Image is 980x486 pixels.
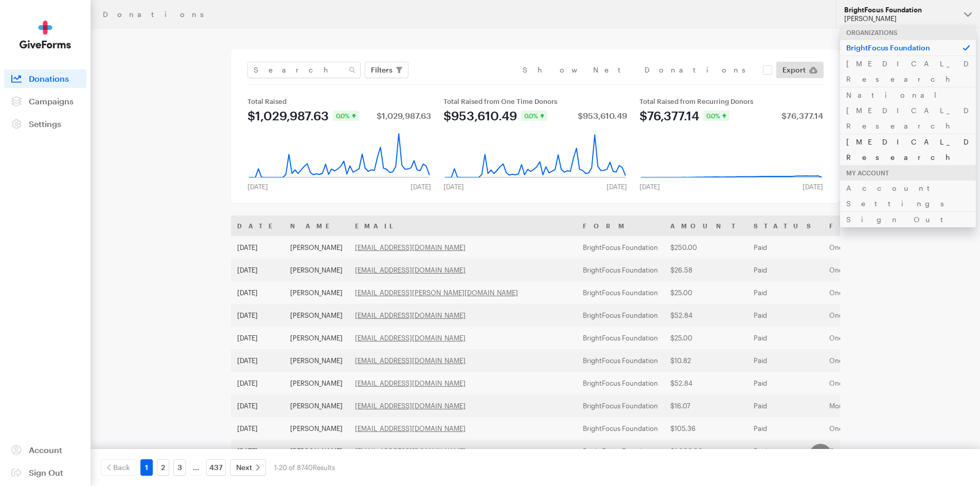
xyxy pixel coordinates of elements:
[782,64,806,76] span: Export
[823,281,941,304] td: One time
[823,327,941,349] td: One time
[577,327,664,349] td: BrightFocus Foundation
[173,459,186,476] a: 3
[664,236,747,259] td: $250.00
[747,440,823,462] td: Paid
[355,447,466,455] a: [EMAIL_ADDRESS][DOMAIN_NAME]
[781,112,823,120] div: $76,377.14
[349,215,577,236] th: Email
[600,183,633,191] div: [DATE]
[664,349,747,372] td: $10.82
[521,111,547,121] div: 0.0%
[284,372,349,394] td: [PERSON_NAME]
[664,327,747,349] td: $25.00
[4,463,86,482] a: Sign Out
[29,467,63,477] span: Sign Out
[703,111,729,121] div: 0.0%
[231,327,284,349] td: [DATE]
[231,440,284,462] td: [DATE]
[355,311,466,319] a: [EMAIL_ADDRESS][DOMAIN_NAME]
[274,459,335,476] div: 1-20 of 8740
[241,183,274,191] div: [DATE]
[404,183,437,191] div: [DATE]
[747,215,823,236] th: Status
[840,134,976,165] a: [MEDICAL_DATA] Research
[4,115,86,133] a: Settings
[29,445,62,455] span: Account
[284,281,349,304] td: [PERSON_NAME]
[29,119,61,129] span: Settings
[4,69,86,88] a: Donations
[284,215,349,236] th: Name
[355,289,518,297] a: [EMAIL_ADDRESS][PERSON_NAME][DOMAIN_NAME]
[633,183,666,191] div: [DATE]
[823,372,941,394] td: One time
[247,62,361,78] input: Search Name & Email
[231,281,284,304] td: [DATE]
[796,183,829,191] div: [DATE]
[577,372,664,394] td: BrightFocus Foundation
[157,459,169,476] a: 2
[578,112,627,120] div: $953,610.49
[664,417,747,440] td: $105.36
[284,417,349,440] td: [PERSON_NAME]
[577,304,664,327] td: BrightFocus Foundation
[840,40,976,56] p: BrightFocus Foundation
[577,215,664,236] th: Form
[313,463,335,472] span: Results
[823,394,941,417] td: Monthly
[20,21,71,49] img: GiveForms
[577,349,664,372] td: BrightFocus Foundation
[747,259,823,281] td: Paid
[284,394,349,417] td: [PERSON_NAME]
[823,236,941,259] td: One time
[823,349,941,372] td: One time
[355,379,466,387] a: [EMAIL_ADDRESS][DOMAIN_NAME]
[377,112,431,120] div: $1,029,987.63
[747,236,823,259] td: Paid
[236,461,252,474] span: Next
[284,327,349,349] td: [PERSON_NAME]
[231,236,284,259] td: [DATE]
[747,304,823,327] td: Paid
[230,459,266,476] a: Next
[231,394,284,417] td: [DATE]
[365,62,408,78] button: Filters
[577,259,664,281] td: BrightFocus Foundation
[355,243,466,251] a: [EMAIL_ADDRESS][DOMAIN_NAME]
[664,259,747,281] td: $26.58
[823,215,941,236] th: Frequency
[4,92,86,111] a: Campaigns
[823,440,941,462] td: One time
[840,25,976,40] div: Organizations
[577,236,664,259] td: BrightFocus Foundation
[747,417,823,440] td: Paid
[437,183,470,191] div: [DATE]
[577,440,664,462] td: BrightFocus Foundation
[840,56,976,87] a: [MEDICAL_DATA] Research
[355,402,466,410] a: [EMAIL_ADDRESS][DOMAIN_NAME]
[639,110,699,122] div: $76,377.14
[577,394,664,417] td: BrightFocus Foundation
[284,440,349,462] td: [PERSON_NAME]
[747,394,823,417] td: Paid
[577,417,664,440] td: BrightFocus Foundation
[443,97,627,105] div: Total Raised from One Time Donors
[443,110,517,122] div: $953,610.49
[823,259,941,281] td: One time
[664,394,747,417] td: $16.07
[844,14,956,23] div: [PERSON_NAME]
[247,97,431,105] div: Total Raised
[664,372,747,394] td: $52.84
[664,215,747,236] th: Amount
[29,96,74,106] span: Campaigns
[823,304,941,327] td: One time
[355,334,466,342] a: [EMAIL_ADDRESS][DOMAIN_NAME]
[664,281,747,304] td: $25.00
[231,372,284,394] td: [DATE]
[371,64,393,76] span: Filters
[231,304,284,327] td: [DATE]
[29,74,69,83] span: Donations
[776,62,824,78] a: Export
[231,259,284,281] td: [DATE]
